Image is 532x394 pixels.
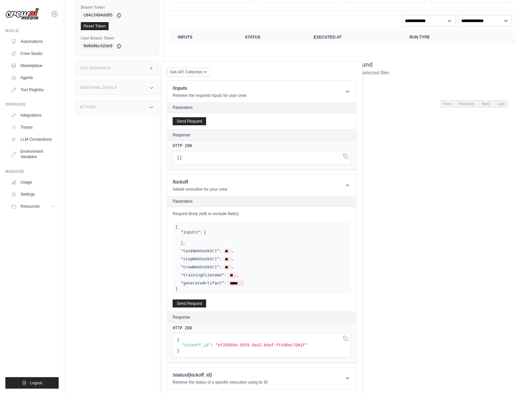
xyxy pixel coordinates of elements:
[216,343,307,348] span: "ef28960e-56f8-4a42-b0af-ffc96ec70d1f"
[173,326,351,331] pre: HTTP 200
[79,105,96,109] h3: Actions
[440,100,454,108] span: First
[8,110,59,121] a: Integrations
[5,102,59,107] div: Operate
[173,143,351,149] pre: HTTP 200
[177,338,179,342] span: {
[5,169,59,174] div: Manage
[173,380,268,385] p: Retrieve the status of a specific execution using its ID
[173,85,246,91] h1: /inputs
[173,179,227,185] h1: /kickoff
[177,155,179,160] span: [
[211,343,213,348] span: :
[494,100,508,108] span: Last
[30,380,42,386] span: Logout
[181,257,222,262] label: "stepWebhookUrl":
[181,265,222,270] label: "crewWebhookUrl":
[170,30,237,44] th: Inputs
[8,134,59,145] a: LLM Connections
[79,66,111,70] h3: Test Endpoints
[181,241,183,246] span: }
[173,132,190,138] h2: Response
[173,105,351,110] h2: Parameters
[5,28,59,34] div: Build
[181,281,227,286] label: "generateArtifact":
[173,372,268,378] h1: /status/{kickoff_id}
[313,60,373,69] p: No executions found
[181,230,202,235] label: "inputs":
[173,187,227,192] p: Initiate execution for your crew
[81,5,153,10] label: Bearer Token
[204,230,206,235] span: {
[440,100,508,108] nav: Pagination
[177,348,179,353] span: }
[175,225,178,229] span: {
[20,204,40,209] span: Resources
[8,122,59,133] a: Traces
[237,30,306,44] th: Status
[5,8,39,20] img: Logo
[8,177,59,188] a: Usage
[232,257,234,262] span: ,
[306,30,402,44] th: Executed at
[173,315,190,320] h2: Response
[8,201,59,212] button: Resources
[179,155,182,160] span: ]
[170,30,516,112] section: Crew executions table
[8,146,59,162] a: Environment Variables
[8,60,59,71] a: Marketplace
[167,68,211,76] button: Get API Collection
[456,100,477,108] span: Previous
[182,343,211,348] span: "kickoff_id"
[8,72,59,83] a: Agents
[479,100,493,108] span: Next
[232,265,234,270] span: ,
[181,249,222,254] label: "taskWebhookUrl":
[173,199,351,204] h2: Parameters
[79,86,117,90] h3: Additional Details
[232,249,234,254] span: ,
[5,377,59,389] button: Logout
[175,286,178,291] span: }
[173,300,206,308] button: Send Request
[181,273,227,278] label: "trainingFilename":
[173,93,246,98] p: Retrieve the required inputs for your crew
[402,30,481,44] th: Run Type
[237,273,239,278] span: ,
[81,42,115,50] code: 9e0e9bc42de9
[81,22,109,30] a: Reset Token
[173,117,206,125] button: Send Request
[173,211,351,216] label: Request Body (edit or exclude fields):
[8,189,59,200] a: Settings
[81,11,115,19] code: c04c3484dd85
[8,36,59,47] a: Automations
[81,36,153,41] label: User Bearer Token
[170,69,202,75] span: Get API Collection
[8,48,59,59] a: Crew Studio
[183,241,185,246] span: ,
[8,84,59,95] a: Tool Registry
